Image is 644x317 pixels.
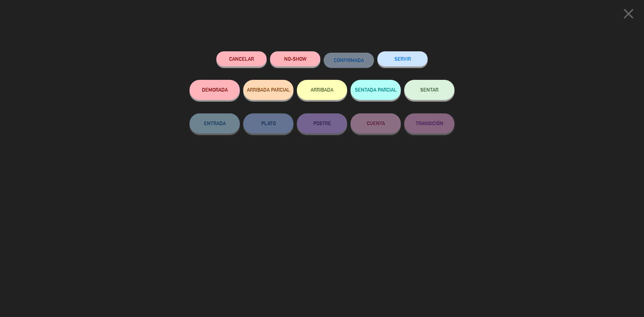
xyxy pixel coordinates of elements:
button: ENTRADA [190,113,240,134]
button: TRANSICIÓN [404,113,454,134]
button: NO-SHOW [270,51,320,66]
span: ARRIBADA PARCIAL [247,87,290,93]
button: PLATO [243,113,293,134]
button: Cancelar [216,51,267,66]
i: close [620,5,637,22]
button: POSTRE [297,113,347,134]
button: SENTAR [404,80,454,100]
button: close [618,5,639,25]
button: CONFIRMADA [324,53,374,68]
span: CONFIRMADA [334,57,364,63]
button: SERVIR [377,51,428,66]
button: CUENTA [351,113,401,134]
button: ARRIBADA PARCIAL [243,80,293,100]
button: DEMORADA [190,80,240,100]
span: SENTAR [420,87,438,93]
button: ARRIBADA [297,80,347,100]
button: SENTADA PARCIAL [351,80,401,100]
